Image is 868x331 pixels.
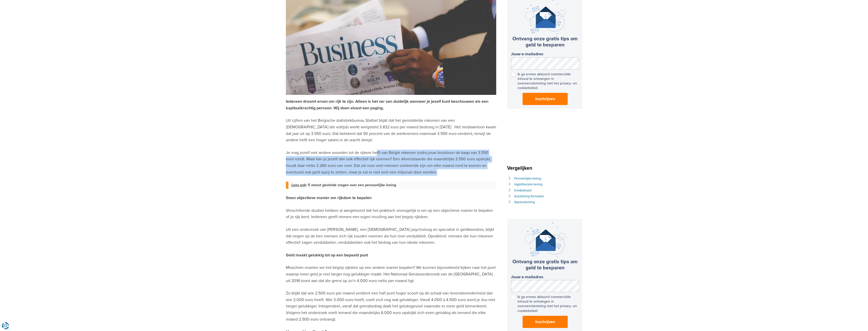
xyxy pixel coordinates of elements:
[286,227,496,246] p: Uit een onderzoek van [PERSON_NAME], een [DEMOGRAPHIC_DATA] psycholoog en specialist in geldkwest...
[507,121,583,154] iframe: fb:page Facebook Social Plugin
[535,96,555,102] span: Inschrijven
[514,194,544,198] a: Autolening Simulatie
[291,182,496,189] a: Lees ook: 5 meest gestelde vragen over een persoonlijke lening
[286,290,496,323] p: Zo blijkt dat wie 2.500 euro per maand verdient een half punt hoger scoort op de schaal van leven...
[286,99,488,111] strong: Iedereen droomt ervan om rijk te zijn. Alleen is het ver van duidelijk wanneer je jezelf kunt bes...
[535,319,555,325] span: Inschrijven
[286,207,496,220] p: Verschillende studies hebben al aangetoond dat het praktisch onmogelijk is om op een objectieve m...
[514,200,535,204] a: Spaarrekening
[514,182,542,186] a: Hypothecaire lening
[286,117,496,143] p: Uit cijfers van het Belgische statistiekbureau Statbel blijkt dat het gemiddelde inkomen van een ...
[514,188,532,193] a: Kredietkaart
[525,223,565,257] img: newsletter
[511,295,579,313] label: Ik ga ermee akkoord commerciële inhoud te ontvangen in overeenstemming met het privacy- en cookie...
[286,195,372,200] strong: Geen objectieve manier om rijkdom te bepalen
[511,275,579,280] label: Jouw e-mailadres
[511,36,579,48] h3: Ontvang onze gratis tips om geld te besparen
[511,259,579,271] h3: Ontvang onze gratis tips om geld te besparen
[286,150,496,176] p: Je mag jezelf met andere woorden tot de rijkere helft van België rekenen zodra jouw brutoloon de ...
[514,177,541,181] a: Persoonlijke lening
[286,253,368,258] strong: Geld maakt gelukkig tot op een bepaald punt
[511,72,579,91] label: Ik ga ermee akkoord commerciële inhoud te ontvangen in overeenstemming met het privacy- en cookie...
[507,165,535,171] span: Vergelijken
[511,52,579,57] label: Jouw e-mailadres
[286,265,496,284] p: Misschien moeten we het begrip rijkdom op een andere manier bepalen? We kunnen bijvoorbeeld kijke...
[523,93,568,105] button: Inschrijven
[291,183,306,187] span: Lees ook
[523,316,568,328] button: Inschrijven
